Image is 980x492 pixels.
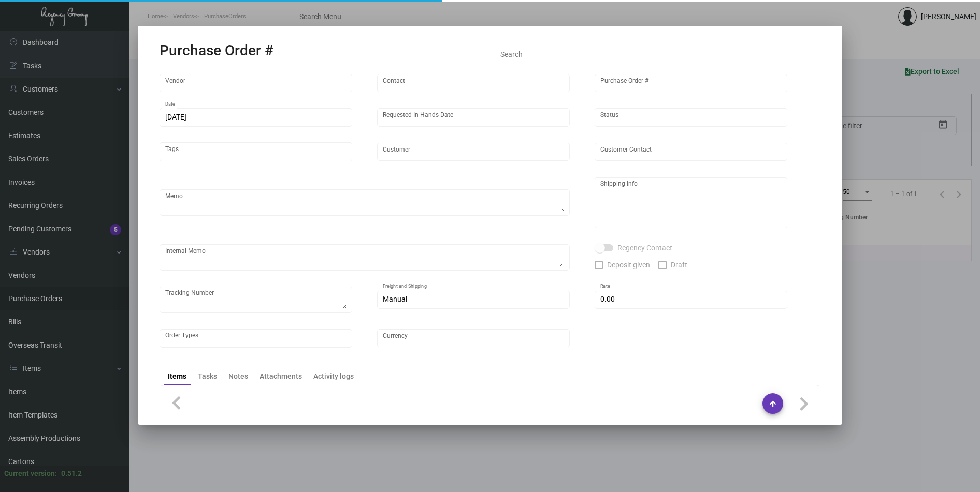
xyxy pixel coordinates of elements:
div: Current version: [4,468,57,479]
span: Draft [671,259,687,271]
div: 0.51.2 [61,468,82,479]
span: Regency Contact [617,242,672,254]
span: Deposit given [607,259,650,271]
span: Manual [383,295,407,303]
div: Attachments [260,371,302,382]
div: Tasks [198,371,217,382]
div: Activity logs [313,371,354,382]
h2: Purchase Order # [160,42,273,59]
div: Notes [228,371,248,382]
div: Items [168,371,186,382]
